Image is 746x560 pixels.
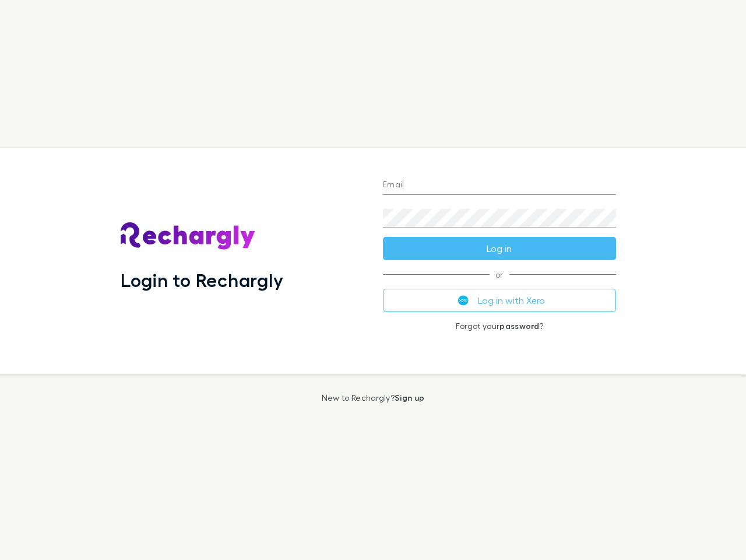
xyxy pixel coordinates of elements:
button: Log in with Xero [383,289,616,312]
a: password [499,321,539,331]
a: Sign up [395,393,424,402]
h1: Login to Rechargly [121,269,283,291]
button: Log in [383,237,616,260]
p: New to Rechargly? [322,393,425,402]
p: Forgot your ? [383,321,616,331]
span: or [383,274,616,275]
img: Rechargly's Logo [121,222,256,250]
img: Xero's logo [458,295,469,306]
